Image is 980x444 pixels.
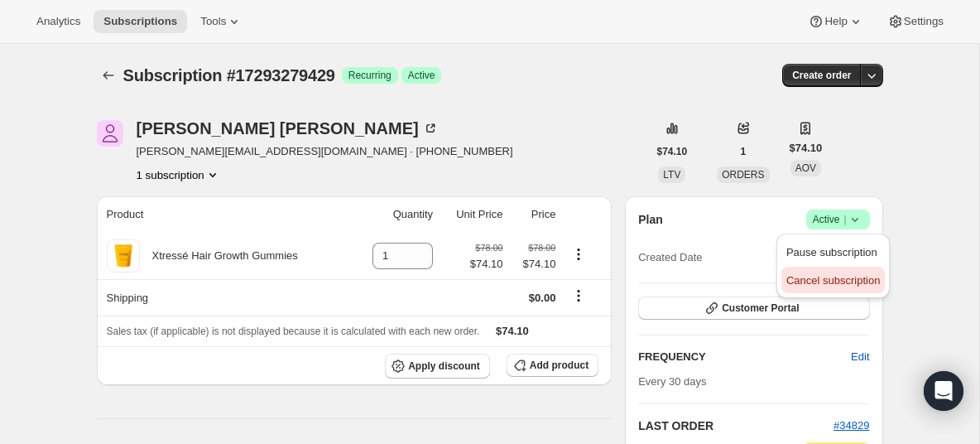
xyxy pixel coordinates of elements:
img: product img [107,239,140,273]
a: #34829 [833,419,869,432]
button: #34829 [833,417,869,434]
th: Quantity [351,196,438,233]
span: Active [408,69,435,82]
span: LTV [663,169,680,181]
span: Subscription #17293279429 [123,66,335,84]
button: Help [798,10,873,33]
span: $74.10 [496,325,529,337]
div: [PERSON_NAME] [PERSON_NAME] [137,120,439,137]
span: Subscriptions [103,15,177,28]
span: Customer Portal [722,302,799,315]
span: Pause subscription [786,246,877,258]
th: Unit Price [438,196,507,233]
button: Tools [190,10,252,33]
button: Create order [782,64,861,87]
h2: FREQUENCY [638,349,851,365]
button: Subscriptions [97,64,120,87]
small: $78.00 [475,243,502,253]
span: Every 30 days [638,375,706,388]
span: Create order [792,69,851,82]
button: $74.10 [647,140,698,163]
span: $74.10 [657,145,688,158]
button: Shipping actions [565,287,592,305]
button: Settings [877,10,954,33]
div: Open Intercom Messenger [924,371,963,411]
h2: Plan [638,211,663,228]
span: $74.10 [470,256,503,273]
span: Amy Eissler [97,120,123,147]
button: Customer Portal [638,297,869,320]
button: Edit [841,344,879,370]
span: Apply discount [408,360,480,373]
button: Subscriptions [94,10,187,33]
span: Edit [851,349,869,365]
span: $74.10 [790,140,823,157]
span: [PERSON_NAME][EMAIL_ADDRESS][DOMAIN_NAME] · [PHONE_NUMBER] [137,143,513,160]
span: Analytics [36,15,80,28]
span: Tools [200,15,226,28]
span: Active [813,211,863,228]
span: ORDERS [722,169,764,181]
th: Shipping [97,279,352,316]
th: Product [97,196,352,233]
span: AOV [795,162,816,174]
span: Created Date [638,249,702,266]
span: | [843,213,846,226]
button: Product actions [137,166,221,183]
button: Cancel subscription [781,267,885,293]
button: Add product [507,354,598,377]
button: Analytics [26,10,90,33]
span: Help [824,15,847,28]
span: Add product [530,359,588,372]
span: Sales tax (if applicable) is not displayed because it is calculated with each new order. [107,326,480,337]
div: Xtressé Hair Growth Gummies [140,248,298,264]
button: Pause subscription [781,239,885,265]
span: Settings [904,15,944,28]
span: $0.00 [529,292,556,304]
button: 1 [731,140,757,163]
button: Apply discount [385,354,490,379]
h2: LAST ORDER [638,417,833,434]
span: 1 [741,145,747,158]
button: Product actions [565,245,592,263]
span: Recurring [348,69,392,82]
span: $74.10 [512,256,555,273]
small: $78.00 [528,243,555,253]
span: Cancel subscription [786,274,880,287]
th: Price [507,196,560,233]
